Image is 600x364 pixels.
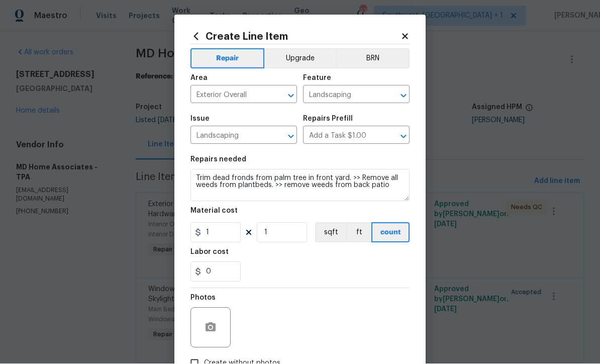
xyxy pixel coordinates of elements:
button: Open [284,89,298,103]
h5: Issue [190,116,210,123]
h5: Photos [190,295,216,302]
h5: Feature [303,75,331,82]
button: Open [396,130,411,144]
button: sqft [315,223,346,243]
button: BRN [336,49,410,69]
h5: Material cost [190,208,238,215]
h5: Labor cost [190,249,229,256]
button: Repair [190,49,264,69]
h5: Repairs needed [190,156,246,163]
textarea: Trim dead fronds from palm tree in front yard. >> Remove all weeds from plantbeds. >> remove weed... [190,169,410,202]
h5: Repairs Prefill [303,116,353,123]
button: ft [346,223,371,243]
button: Open [396,89,411,103]
button: count [371,223,410,243]
h2: Create Line Item [190,31,401,42]
h5: Area [190,75,208,82]
button: Open [284,130,298,144]
button: Upgrade [264,49,336,69]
